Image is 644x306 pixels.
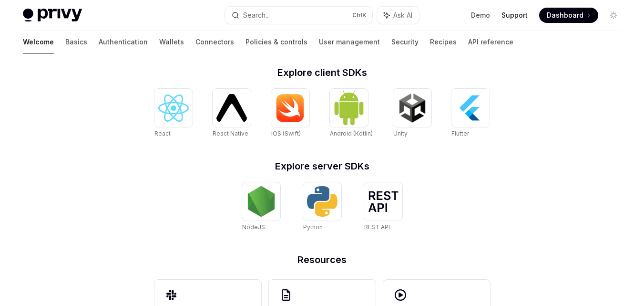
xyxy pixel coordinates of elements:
[303,223,323,231] span: Python
[330,130,373,137] span: Android (Kotlin)
[154,161,490,171] h2: Explore server SDKs
[242,182,280,232] a: NodeJSNodeJS
[606,8,621,23] button: Toggle dark mode
[242,223,265,231] span: NodeJS
[501,11,528,20] a: Support
[154,255,490,264] h2: Resources
[451,130,469,137] span: Flutter
[243,10,270,21] div: Search...
[246,186,276,217] img: NodeJS
[213,89,251,138] a: React NativeReact Native
[393,130,408,137] span: Unity
[271,130,301,137] span: iOS (Swift)
[539,8,598,23] a: Dashboard
[65,31,87,53] a: Basics
[393,11,412,20] span: Ask AI
[275,94,306,122] img: iOS (Swift)
[271,89,309,138] a: iOS (Swift)iOS (Swift)
[99,31,148,53] a: Authentication
[154,68,490,77] h2: Explore client SDKs
[468,31,513,53] a: API reference
[397,93,428,123] img: Unity
[158,95,189,122] img: React
[377,7,419,24] button: Ask AI
[319,31,380,53] a: User management
[391,31,419,53] a: Security
[23,31,54,53] a: Welcome
[471,11,490,20] a: Demo
[213,130,248,137] span: React Native
[430,31,457,53] a: Recipes
[195,31,234,53] a: Connectors
[393,89,431,138] a: UnityUnity
[455,93,486,123] img: Flutter
[547,11,583,20] span: Dashboard
[303,182,341,232] a: PythonPython
[159,31,184,53] a: Wallets
[364,182,402,232] a: REST APIREST API
[334,90,364,126] img: Android (Kotlin)
[364,223,390,231] span: REST API
[23,9,82,22] img: light logo
[307,186,337,217] img: Python
[216,94,247,121] img: React Native
[368,191,399,212] img: REST API
[330,89,373,138] a: Android (Kotlin)Android (Kotlin)
[154,130,171,137] span: React
[451,89,490,138] a: FlutterFlutter
[225,7,373,24] button: Search...CtrlK
[352,11,367,19] span: Ctrl K
[154,89,193,138] a: ReactReact
[245,31,307,53] a: Policies & controls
